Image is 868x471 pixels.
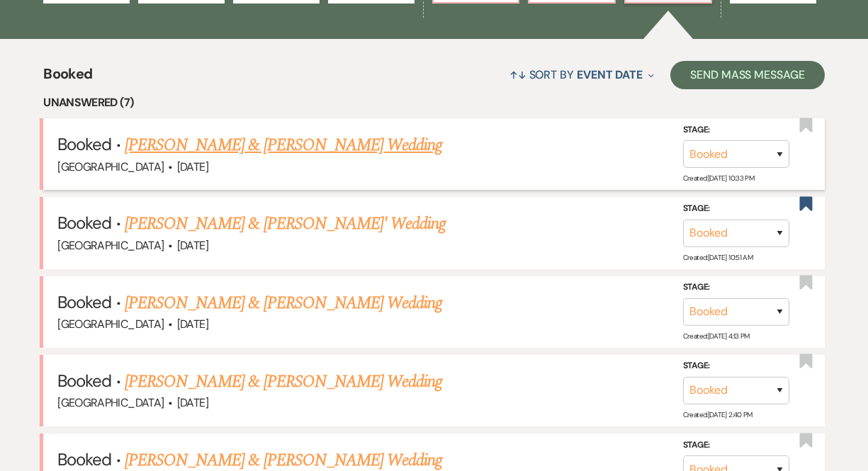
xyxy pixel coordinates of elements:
[57,291,111,313] span: Booked
[57,133,111,155] span: Booked
[683,280,789,295] label: Stage:
[683,410,753,419] span: Created: [DATE] 2:40 PM
[57,317,164,331] span: [GEOGRAPHIC_DATA]
[125,369,442,395] a: [PERSON_NAME] & [PERSON_NAME] Wedding
[57,448,111,470] span: Booked
[57,370,111,392] span: Booked
[177,159,208,174] span: [DATE]
[125,211,446,237] a: [PERSON_NAME] & [PERSON_NAME]' Wedding
[577,67,643,82] span: Event Date
[670,61,825,89] button: Send Mass Message
[683,201,789,217] label: Stage:
[43,93,825,112] li: Unanswered (7)
[683,252,753,261] span: Created: [DATE] 10:51 AM
[683,331,750,341] span: Created: [DATE] 4:13 PM
[683,174,754,183] span: Created: [DATE] 10:33 PM
[683,123,789,138] label: Stage:
[177,238,208,253] span: [DATE]
[683,358,789,374] label: Stage:
[683,437,789,453] label: Stage:
[504,56,660,93] button: Sort By Event Date
[57,159,164,174] span: [GEOGRAPHIC_DATA]
[57,395,164,410] span: [GEOGRAPHIC_DATA]
[125,290,442,316] a: [PERSON_NAME] & [PERSON_NAME] Wedding
[509,67,526,82] span: ↑↓
[57,212,111,234] span: Booked
[57,238,164,253] span: [GEOGRAPHIC_DATA]
[43,63,92,93] span: Booked
[177,317,208,331] span: [DATE]
[125,132,442,158] a: [PERSON_NAME] & [PERSON_NAME] Wedding
[177,395,208,410] span: [DATE]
